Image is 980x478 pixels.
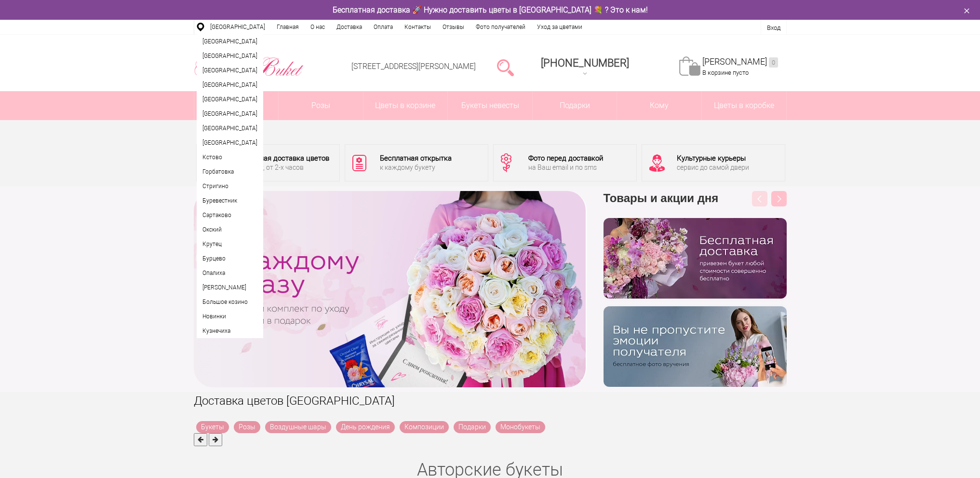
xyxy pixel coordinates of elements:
a: День рождения [336,421,395,433]
a: Розы [279,91,363,120]
span: [PHONE_NUMBER] [541,57,629,69]
a: Цветы в коробке [702,91,786,120]
a: [GEOGRAPHIC_DATA] [204,20,271,34]
span: В корзине пусто [702,69,749,76]
a: [GEOGRAPHIC_DATA] [197,63,263,78]
img: Цветы Нижний Новгород [194,55,304,80]
img: v9wy31nijnvkfycrkduev4dhgt9psb7e.png.webp [604,306,787,387]
a: Бурцево [197,251,263,266]
img: hpaj04joss48rwypv6hbykmvk1dj7zyr.png.webp [604,218,787,299]
a: Контакты [399,20,437,34]
a: [STREET_ADDRESS][PERSON_NAME] [351,62,476,71]
a: Отзывы [437,20,470,34]
a: Большое козино [197,295,263,309]
a: Воздушные шары [265,421,331,433]
a: Вход [767,24,780,31]
a: [PERSON_NAME] [702,56,778,68]
a: [PHONE_NUMBER] [535,54,635,81]
a: Букеты [196,421,229,433]
ins: 0 [769,57,778,68]
a: Монобукеты [496,421,545,433]
div: сервис до самой двери [677,164,749,171]
a: [PERSON_NAME] [197,280,263,295]
a: Подарки [533,91,617,120]
div: по городу, от 2-х часов [233,164,329,171]
a: Сартаково [197,208,263,222]
a: Кузнечиха [197,324,263,338]
span: Кому [617,91,701,120]
a: Уход за цветами [531,20,588,34]
a: Главная [271,20,305,34]
a: Кстово [197,150,263,164]
a: Буревестник [197,193,263,208]
a: [GEOGRAPHIC_DATA] [197,34,263,49]
a: Фото получателей [470,20,531,34]
a: Цветы в корзине [363,91,448,120]
a: [GEOGRAPHIC_DATA] [197,136,263,150]
a: Опалиха [197,266,263,280]
h1: Доставка цветов [GEOGRAPHIC_DATA] [194,392,787,410]
a: [GEOGRAPHIC_DATA] [197,107,263,121]
a: Оплата [368,20,399,34]
a: Подарки [454,421,491,433]
a: О нас [305,20,331,34]
div: на Ваш email и по sms [528,164,603,171]
a: Букеты [194,91,279,120]
a: Стригино [197,179,263,193]
h3: Товары и акции дня [604,191,787,218]
a: [GEOGRAPHIC_DATA] [197,121,263,136]
div: Культурные курьеры [677,155,749,162]
div: к каждому букету [380,164,452,171]
a: [GEOGRAPHIC_DATA] [197,78,263,92]
div: Фото перед доставкой [528,155,603,162]
a: Новинки [197,309,263,324]
div: Бесплатная открытка [380,155,452,162]
a: Крутец [197,237,263,251]
a: Окский [197,222,263,237]
a: [GEOGRAPHIC_DATA] [197,92,263,107]
a: Букеты невесты [448,91,532,120]
a: Горбатовка [197,164,263,179]
a: Доставка [331,20,368,34]
div: Бесплатная доставка цветов [233,155,329,162]
a: Композиции [400,421,449,433]
a: [GEOGRAPHIC_DATA] [197,49,263,63]
div: Бесплатная доставка 🚀 Нужно доставить цветы в [GEOGRAPHIC_DATA] 💐 ? Это к нам! [187,5,794,15]
a: Розы [234,421,260,433]
button: Next [771,191,787,206]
